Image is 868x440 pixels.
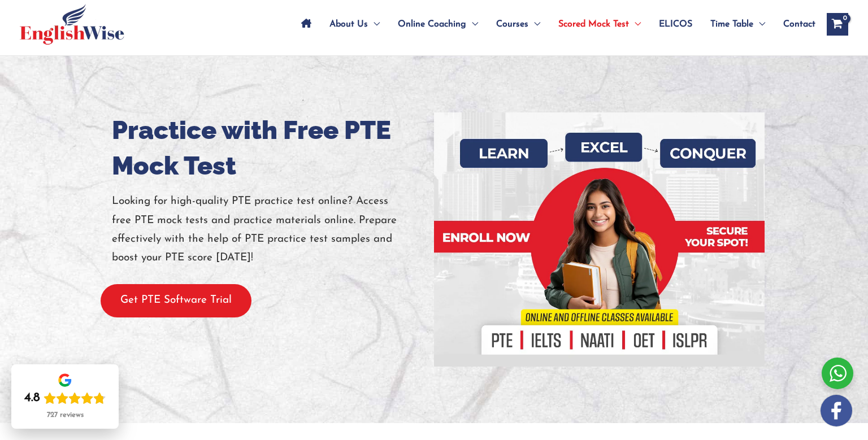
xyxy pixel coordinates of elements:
span: Time Table [710,5,753,44]
nav: Site Navigation: Main Menu [292,5,815,44]
button: Get PTE Software Trial [101,284,251,317]
div: Rating: 4.8 out of 5 [24,390,106,406]
a: Scored Mock TestMenu Toggle [549,5,650,44]
div: 4.8 [24,390,40,406]
span: Menu Toggle [528,5,540,44]
span: About Us [329,5,368,44]
a: About UsMenu Toggle [320,5,389,44]
h1: Practice with Free PTE Mock Test [112,112,426,184]
a: Contact [774,5,815,44]
a: Time TableMenu Toggle [701,5,774,44]
a: Online CoachingMenu Toggle [389,5,487,44]
a: View Shopping Cart, empty [827,13,848,36]
img: cropped-ew-logo [20,4,124,45]
a: ELICOS [650,5,701,44]
span: Contact [783,5,815,44]
span: Scored Mock Test [558,5,629,44]
span: Online Coaching [398,5,466,44]
span: Menu Toggle [368,5,380,44]
span: ELICOS [659,5,692,44]
span: Menu Toggle [753,5,765,44]
img: white-facebook.png [821,395,852,426]
a: CoursesMenu Toggle [487,5,549,44]
span: Menu Toggle [629,5,641,44]
span: Courses [496,5,528,44]
span: Menu Toggle [466,5,478,44]
a: Get PTE Software Trial [101,295,251,306]
div: 727 reviews [47,411,84,420]
p: Looking for high-quality PTE practice test online? Access free PTE mock tests and practice materi... [112,192,426,267]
